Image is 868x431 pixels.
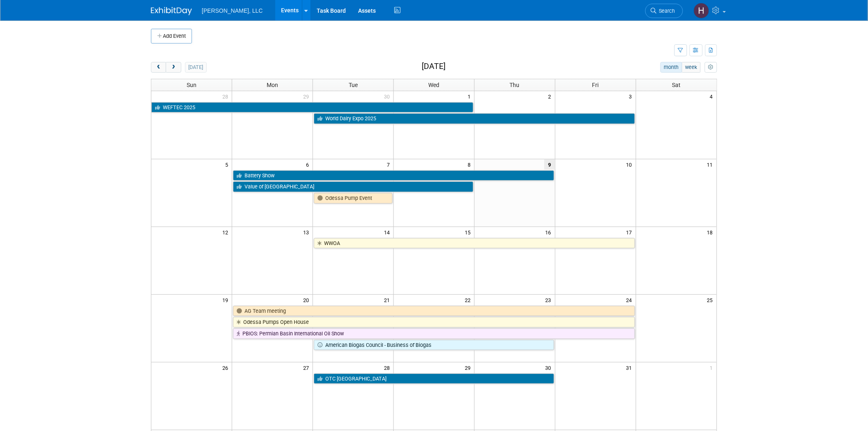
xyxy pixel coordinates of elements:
span: Mon [267,82,278,88]
span: 3 [628,91,636,101]
span: Thu [510,82,520,88]
span: 21 [383,295,393,305]
a: WEFTEC 2025 [151,102,473,113]
span: 26 [222,362,232,373]
span: 23 [545,295,555,305]
span: 29 [464,362,474,373]
span: Tue [349,82,358,88]
span: [PERSON_NAME], LLC [202,7,263,14]
span: 12 [222,227,232,237]
span: 27 [302,362,313,373]
span: Sun [187,82,196,88]
span: 1 [709,362,717,373]
button: month [660,62,682,73]
span: Wed [428,82,439,88]
span: 2 [548,91,555,101]
span: 1 [467,91,474,101]
span: 9 [544,159,555,170]
span: 19 [222,295,232,305]
span: 7 [386,159,393,170]
span: 13 [302,227,313,237]
a: Search [645,4,683,18]
span: 4 [709,91,717,101]
span: 8 [467,159,474,170]
a: PBIOS: Permian Basin International Oil Show [233,328,635,339]
i: Personalize Calendar [708,65,713,70]
span: 30 [545,362,555,373]
a: Value of [GEOGRAPHIC_DATA] [233,181,473,192]
span: 15 [464,227,474,237]
span: 28 [222,91,232,101]
span: 6 [305,159,313,170]
span: 31 [626,362,636,373]
a: World Dairy Expo 2025 [314,113,635,124]
span: Fri [592,82,599,88]
span: 28 [383,362,393,373]
a: Odessa Pumps Open House [233,317,635,328]
span: 18 [706,227,717,237]
a: WWOA [314,238,635,249]
span: 20 [302,295,313,305]
span: 30 [383,91,393,101]
button: next [166,62,181,73]
button: prev [151,62,166,73]
span: 22 [464,295,474,305]
span: Sat [672,82,681,88]
a: American Biogas Council - Business of Biogas [314,340,554,351]
span: 24 [626,295,636,305]
span: 25 [706,295,717,305]
img: Hannah Mulholland [694,3,709,18]
span: 10 [626,159,636,170]
a: OTC [GEOGRAPHIC_DATA] [314,374,554,384]
span: 29 [302,91,313,101]
span: 17 [626,227,636,237]
img: ExhibitDay [151,7,192,15]
button: [DATE] [185,62,207,73]
button: week [682,62,701,73]
h2: [DATE] [422,62,445,71]
span: 5 [224,159,232,170]
span: 16 [545,227,555,237]
span: 14 [383,227,393,237]
a: AG Team meeting [233,306,635,316]
a: Odessa Pump Event [314,193,393,204]
span: 11 [706,159,717,170]
button: Add Event [151,29,192,44]
button: myCustomButton [705,62,717,73]
span: Search [656,8,675,14]
a: Battery Show [233,170,554,181]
